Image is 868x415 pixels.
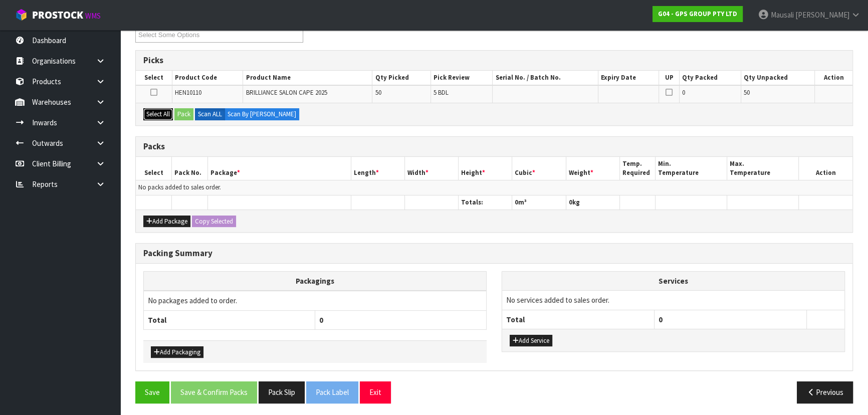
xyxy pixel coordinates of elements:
[144,310,315,329] th: Total
[493,71,598,85] th: Serial No. / Batch No.
[658,10,737,18] strong: G04 - GPS GROUP PTY LTD
[135,7,853,411] span: Pack
[598,71,659,85] th: Expiry Date
[502,291,844,310] td: No services added to sales order.
[797,381,853,403] button: Previous
[360,381,391,403] button: Exit
[569,198,572,206] span: 0
[246,88,327,97] span: BRILLIANCE SALON CAPE 2025
[515,198,518,206] span: 0
[744,88,750,97] span: 50
[459,195,512,210] th: Totals:
[680,71,741,85] th: Qty Packed
[136,71,172,85] th: Select
[192,216,236,228] button: Copy Selected
[653,6,743,22] a: G04 - GPS GROUP PTY LTD
[656,157,727,180] th: Min. Temperature
[136,180,852,195] td: No packs added to sales order.
[430,71,493,85] th: Pick Review
[512,157,566,180] th: Cubic
[372,71,430,85] th: Qty Picked
[510,335,552,347] button: Add Service
[727,157,799,180] th: Max. Temperature
[225,108,299,120] label: Scan By [PERSON_NAME]
[136,157,172,180] th: Select
[404,157,458,180] th: Width
[15,9,28,21] img: cube-alt.png
[659,315,663,324] span: 0
[143,216,190,228] button: Add Package
[375,88,381,97] span: 50
[771,10,794,20] span: Mausali
[815,71,852,85] th: Action
[174,108,193,120] button: Pack
[144,291,487,310] td: No packages added to order.
[795,10,849,20] span: [PERSON_NAME]
[207,157,351,180] th: Package
[433,88,449,97] span: 5 BDL
[306,381,358,403] button: Pack Label
[143,56,845,65] h3: Picks
[799,157,852,180] th: Action
[143,142,845,151] h3: Packs
[135,381,169,403] button: Save
[85,11,101,21] small: WMS
[32,9,83,22] span: ProStock
[659,71,680,85] th: UP
[171,381,257,403] button: Save & Confirm Packs
[566,195,619,210] th: kg
[259,381,305,403] button: Pack Slip
[143,249,845,258] h3: Packing Summary
[195,108,225,120] label: Scan ALL
[151,346,203,358] button: Add Packaging
[172,157,208,180] th: Pack No.
[566,157,619,180] th: Weight
[682,88,685,97] span: 0
[143,108,173,120] button: Select All
[144,272,487,291] th: Packagings
[243,71,372,85] th: Product Name
[502,272,844,291] th: Services
[172,71,243,85] th: Product Code
[741,71,815,85] th: Qty Unpacked
[502,310,655,329] th: Total
[512,195,566,210] th: m³
[351,157,404,180] th: Length
[619,157,656,180] th: Temp. Required
[459,157,512,180] th: Height
[175,88,201,97] span: HEN10110
[319,315,323,325] span: 0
